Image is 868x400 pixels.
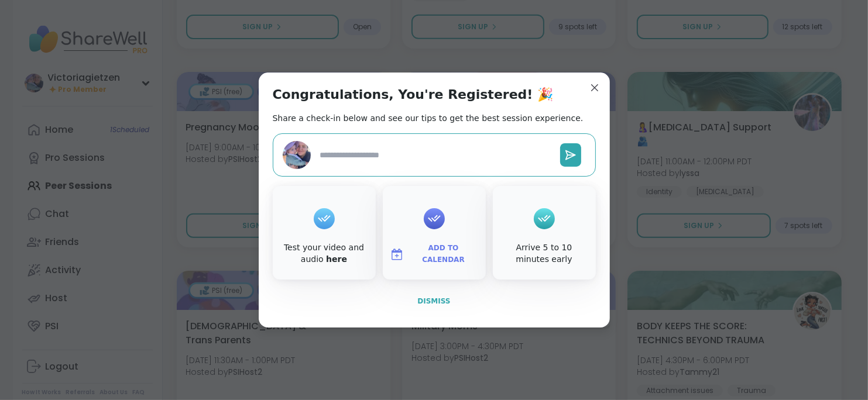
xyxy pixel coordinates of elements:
span: Add to Calendar [409,243,479,265]
img: Victoriagietzen [283,141,311,169]
a: here [326,254,347,264]
button: Dismiss [273,289,596,313]
h2: Share a check-in below and see our tips to get the best session experience. [273,112,584,124]
div: Arrive 5 to 10 minutes early [495,242,593,265]
h1: Congratulations, You're Registered! 🎉 [273,87,554,103]
div: Test your video and audio [275,242,373,265]
span: Dismiss [417,297,450,305]
img: ShareWell Logomark [390,247,404,261]
button: Add to Calendar [385,242,483,267]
